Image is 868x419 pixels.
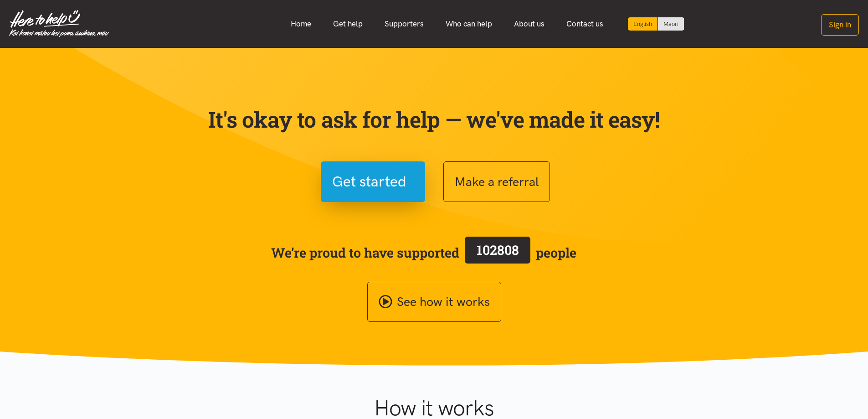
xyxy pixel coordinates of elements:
[821,14,859,36] button: Sign in
[332,170,406,193] span: Get started
[321,161,425,202] button: Get started
[443,161,550,202] button: Make a referral
[322,14,374,34] a: Get help
[658,17,684,31] a: Switch to Te Reo Māori
[477,241,519,259] span: 102808
[435,14,503,34] a: Who can help
[374,14,435,34] a: Supporters
[9,10,109,37] img: Home
[503,14,555,34] a: About us
[459,235,536,270] a: 102808
[628,17,658,31] div: Current language
[628,17,684,31] div: Language toggle
[367,282,501,322] a: See how it works
[555,14,614,34] a: Contact us
[271,235,576,270] span: We’re proud to have supported people
[280,14,322,34] a: Home
[206,106,662,133] p: It's okay to ask for help — we've made it easy!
